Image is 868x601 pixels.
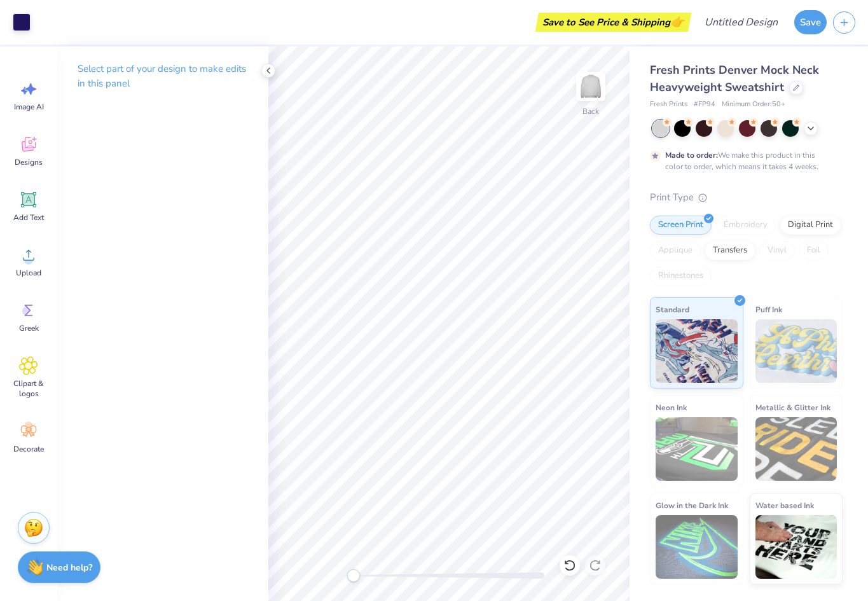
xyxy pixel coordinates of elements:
[650,266,712,286] div: Rhinestones
[650,216,712,235] div: Screen Print
[14,102,44,112] span: Image AI
[694,99,715,110] span: # FP94
[755,303,782,316] span: Puff Ink
[15,157,43,167] span: Designs
[582,106,599,117] div: Back
[755,401,830,414] span: Metallic & Glitter Ink
[755,499,814,512] span: Water based Ink
[755,319,837,383] img: Puff Ink
[13,444,44,454] span: Decorate
[705,241,755,260] div: Transfers
[780,216,841,235] div: Digital Print
[759,241,795,260] div: Vinyl
[656,303,689,316] span: Standard
[665,150,718,160] strong: Made to order:
[46,562,92,574] strong: Need help?
[715,216,776,235] div: Embroidery
[656,499,728,512] span: Glow in the Dark Ink
[650,99,687,110] span: Fresh Prints
[755,417,837,481] img: Metallic & Glitter Ink
[78,62,248,91] p: Select part of your design to make edits in this panel
[665,149,822,172] div: We make this product in this color to order, which means it takes 4 weeks.
[722,99,785,110] span: Minimum Order: 50 +
[19,323,39,333] span: Greek
[670,14,684,29] span: 👉
[799,241,829,260] div: Foil
[656,401,687,414] span: Neon Ink
[794,10,827,34] button: Save
[578,74,603,99] img: Back
[650,62,819,95] span: Fresh Prints Denver Mock Neck Heavyweight Sweatshirt
[656,319,738,383] img: Standard
[650,241,701,260] div: Applique
[694,10,788,35] input: Untitled Design
[539,13,688,32] div: Save to See Price & Shipping
[16,268,41,278] span: Upload
[650,190,843,205] div: Print Type
[13,212,44,223] span: Add Text
[656,417,738,481] img: Neon Ink
[347,569,360,582] div: Accessibility label
[8,378,50,399] span: Clipart & logos
[656,515,738,579] img: Glow in the Dark Ink
[755,515,837,579] img: Water based Ink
